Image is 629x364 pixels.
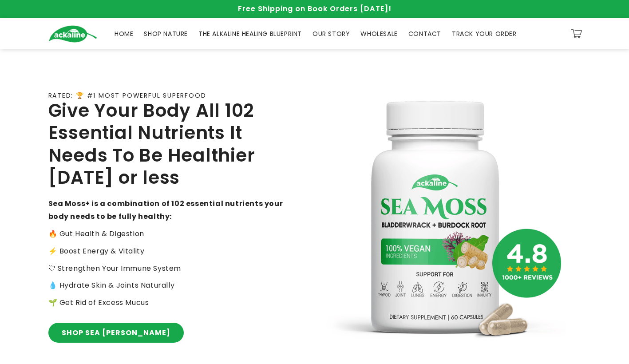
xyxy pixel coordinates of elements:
p: ⚡️ Boost Energy & Vitality [48,245,284,258]
h2: Give Your Body All 102 Essential Nutrients It Needs To Be Healthier [DATE] or less [48,99,284,189]
a: WHOLESALE [355,24,403,43]
span: OUR STORY [313,30,350,38]
span: WHOLESALE [360,30,397,38]
p: 💧 Hydrate Skin & Joints Naturally [48,279,284,292]
p: 🔥 Gut Health & Digestion [48,228,284,241]
span: THE ALKALINE HEALING BLUEPRINT [198,30,302,38]
a: THE ALKALINE HEALING BLUEPRINT [193,24,307,43]
a: CONTACT [403,24,447,43]
a: SHOP SEA [PERSON_NAME] [48,323,184,343]
a: OUR STORY [307,24,355,43]
span: HOME [115,30,133,38]
p: 🛡 Strengthen Your Immune System [48,262,284,275]
a: SHOP NATURE [138,24,193,43]
span: Free Shipping on Book Orders [DATE]! [238,4,392,14]
a: TRACK YOUR ORDER [447,24,522,43]
strong: Sea Moss+ is a combination of 102 essential nutrients your body needs to be fully healthy: [48,198,283,222]
span: TRACK YOUR ORDER [452,30,517,38]
span: SHOP NATURE [144,30,188,38]
span: CONTACT [408,30,441,38]
img: Ackaline [48,25,97,43]
p: RATED: 🏆 #1 MOST POWERFUL SUPERFOOD [48,92,206,99]
a: HOME [109,24,138,43]
p: 🌱 Get Rid of Excess Mucus [48,297,284,309]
